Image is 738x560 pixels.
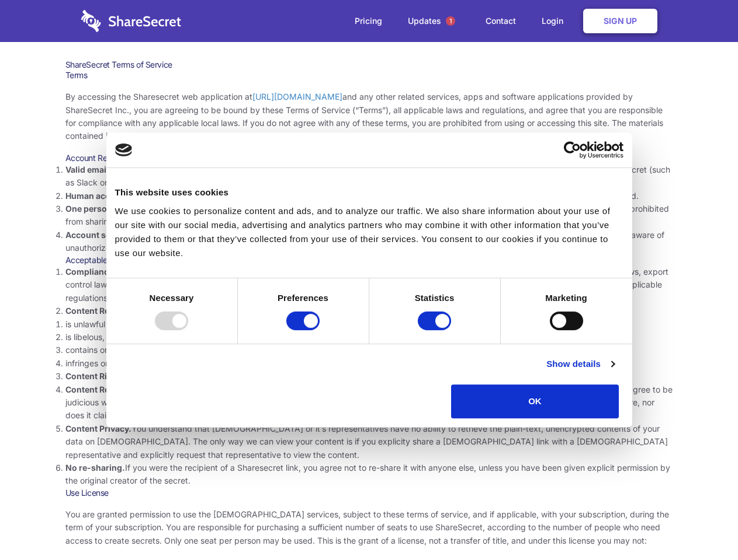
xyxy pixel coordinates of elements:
[252,92,342,101] a: [URL][DOMAIN_NAME]
[81,10,181,32] img: logo-wordmark-white-trans-d4663122ce5f474addd5e946df7df03e33cb6a1c49d2221995e7729f52c070b2.svg
[415,293,455,303] strong: Statistics
[65,331,673,344] li: is libelous, defamatory, or fraudulent
[65,463,125,473] strong: No re-sharing.
[65,265,673,304] li: Your use of the Sharesecret must not violate any applicable laws, including copyright or trademar...
[65,344,673,356] li: contains or installs any active malware or exploits, or uses our platform for exploit delivery (s...
[546,357,614,371] a: Show details
[474,3,528,39] a: Contact
[65,357,673,370] li: infringes on any proprietary right of any party, including patent, trademark, trade secret, copyr...
[446,16,455,26] span: 1
[65,508,673,547] p: You are granted permission to use the [DEMOGRAPHIC_DATA] services, subject to these terms of serv...
[150,293,194,303] strong: Necessary
[65,164,112,174] strong: Valid email.
[65,318,673,331] li: is unlawful or promotes unlawful activities
[65,423,131,433] strong: Content Privacy.
[65,383,673,422] li: You are solely responsible for the content you share on Sharesecret, and with the people you shar...
[115,143,133,156] img: logo
[65,304,673,370] li: You agree NOT to use Sharesecret to upload or share content that:
[65,190,673,202] li: Only human beings may create accounts. “Bot” accounts — those created by software, in an automate...
[65,255,673,265] h3: Acceptable Use
[65,163,673,190] li: You must provide a valid email address, either directly, or through approved third-party integrat...
[451,384,619,418] button: OK
[65,488,673,498] h3: Use License
[115,185,623,199] div: This website uses cookies
[343,3,394,39] a: Pricing
[65,230,136,240] strong: Account security.
[65,60,673,70] h1: ShareSecret Terms of Service
[65,306,151,316] strong: Content Restrictions.
[65,267,242,276] strong: Compliance with local laws and regulations.
[65,70,673,80] h3: Terms
[583,9,657,33] a: Sign Up
[115,204,623,260] div: We use cookies to personalize content and ads, and to analyze our traffic. We also share informat...
[65,153,673,163] h3: Account Requirements
[521,141,623,159] a: Usercentrics Cookiebot - opens in a new window
[545,293,587,303] strong: Marketing
[65,191,136,201] strong: Human accounts.
[65,461,673,488] li: If you were the recipient of a Sharesecret link, you agree not to re-share it with anyone else, u...
[65,90,673,143] p: By accessing the Sharesecret web application at and any other related services, apps and software...
[278,293,328,303] strong: Preferences
[65,371,128,381] strong: Content Rights.
[65,204,165,213] strong: One person per account.
[530,3,581,39] a: Login
[65,202,673,229] li: You are not allowed to share account credentials. Each account is dedicated to the individual who...
[65,422,673,461] li: You understand that [DEMOGRAPHIC_DATA] or it’s representatives have no ability to retrieve the pl...
[65,384,159,394] strong: Content Responsibility.
[65,229,673,255] li: You are responsible for your own account security, including the security of your Sharesecret acc...
[65,370,673,383] li: You agree that you will use Sharesecret only to secure and share content that you have the right ...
